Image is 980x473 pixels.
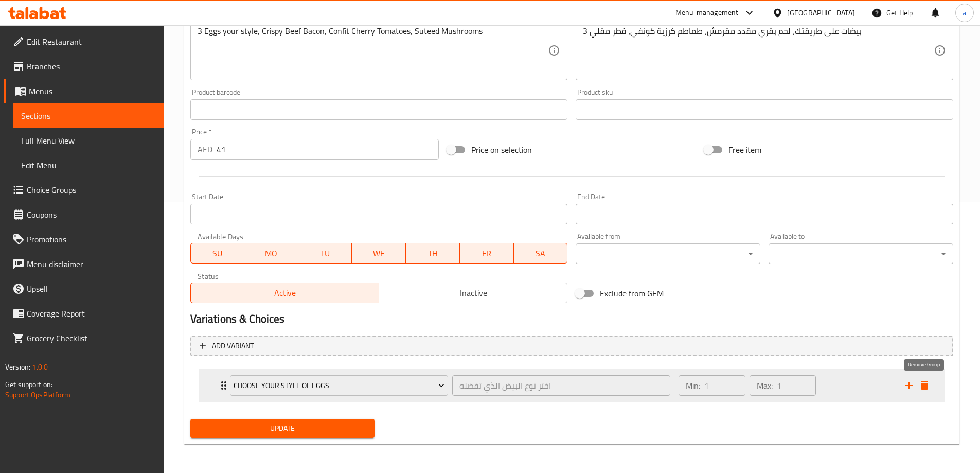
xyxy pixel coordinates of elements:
span: Menus [29,85,155,97]
a: Choice Groups [4,178,164,202]
span: MO [248,246,294,261]
button: Inactive [379,283,567,303]
button: TU [298,243,352,264]
a: Branches [4,54,164,79]
button: Add variant [190,336,953,357]
a: Full Menu View [13,128,164,153]
button: Update [190,419,375,438]
span: Choose your style of eggs [234,379,444,392]
p: AED [198,143,212,155]
button: delete [917,378,932,393]
button: FR [460,243,514,264]
span: Menu disclaimer [27,258,155,270]
span: Coverage Report [27,307,155,320]
div: ​ [769,243,953,264]
li: Expand [190,364,953,407]
span: Choice Groups [27,184,155,196]
div: ​ [576,243,760,264]
span: Exclude from GEM [600,287,664,300]
input: Please enter product barcode [190,99,568,120]
div: [GEOGRAPHIC_DATA] [787,7,855,19]
span: 1.0.0 [32,360,48,374]
span: SU [195,246,241,261]
span: Upsell [27,283,155,295]
span: Update [199,422,367,435]
input: Please enter product sku [576,99,953,120]
span: Edit Restaurant [27,36,155,48]
span: TU [302,246,348,261]
div: Menu-management [675,7,739,19]
button: Active [190,283,379,303]
span: Get support on: [5,378,52,391]
span: SA [518,246,564,261]
span: Active [195,286,375,301]
span: FR [464,246,510,261]
input: Please enter price [217,139,439,160]
button: Choose your style of eggs [230,375,448,396]
button: WE [352,243,406,264]
button: MO [244,243,298,264]
a: Support.OpsPlatform [5,388,70,401]
button: SA [514,243,568,264]
span: a [963,7,966,19]
span: Free item [728,144,761,156]
a: Menu disclaimer [4,252,164,276]
p: Max: [757,379,773,392]
span: Version: [5,360,30,374]
span: Edit Menu [21,159,155,171]
button: TH [406,243,460,264]
a: Coupons [4,202,164,227]
span: TH [410,246,456,261]
textarea: 3 بيضات على طريقتك، لحم بقري مقدد مقرمش، طماطم كرزية كونفي، فطر مقلي [583,26,934,75]
p: Min: [686,379,700,392]
span: Coupons [27,208,155,221]
a: Coverage Report [4,301,164,326]
a: Promotions [4,227,164,252]
button: SU [190,243,245,264]
h2: Variations & Choices [190,311,953,327]
span: Promotions [27,233,155,246]
div: Expand [199,369,945,402]
span: Price on selection [471,144,532,156]
span: Sections [21,110,155,122]
button: add [901,378,917,393]
span: Inactive [383,286,563,301]
span: Full Menu View [21,134,155,147]
a: Grocery Checklist [4,326,164,351]
a: Menus [4,79,164,103]
a: Edit Menu [13,153,164,178]
span: Add variant [212,340,254,353]
textarea: 3 Eggs your style, Crispy Beef Bacon, Confit Cherry Tomatoes, Suteed Mushrooms [198,26,548,75]
span: WE [356,246,402,261]
a: Edit Restaurant [4,29,164,54]
a: Upsell [4,276,164,301]
span: Branches [27,60,155,73]
span: Grocery Checklist [27,332,155,344]
a: Sections [13,103,164,128]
